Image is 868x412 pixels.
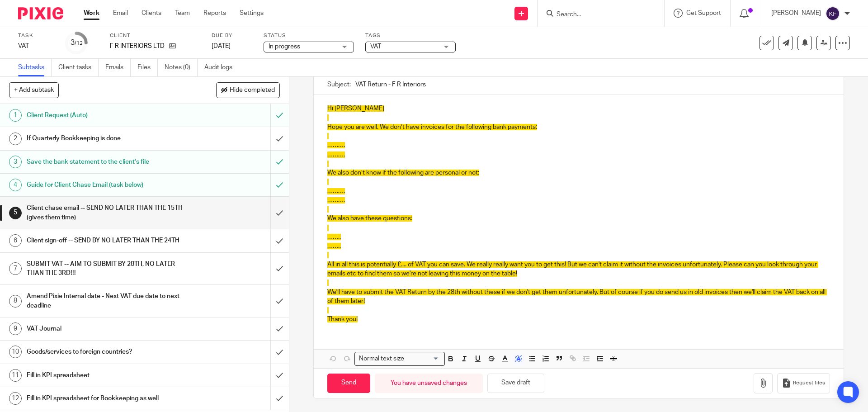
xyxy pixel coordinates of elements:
div: 3 [9,156,22,168]
p: F R INTERIORS LTD [110,42,165,51]
span: …….. [327,243,341,249]
a: Email [113,9,128,18]
div: Search for option [354,352,445,366]
span: ………. [327,152,345,158]
div: 3 [71,38,83,48]
label: Subject: [327,80,351,89]
span: Thank you! [327,316,358,322]
div: VAT [18,42,54,51]
span: We also have these questions: [327,215,412,222]
h1: Client chase email -- SEND NO LATER THAN THE 15TH (gives them time) [27,201,183,224]
button: Request files [777,373,830,393]
div: 5 [9,207,22,219]
input: Search for option [407,354,439,364]
span: Hi [PERSON_NAME] [327,105,384,112]
div: 1 [9,109,22,122]
span: Hope you are well. We don’t have invoices for the following bank payments: [327,124,537,130]
a: Client tasks [58,59,99,76]
label: Tags [365,32,456,39]
h1: Client sign-off -- SEND BY NO LATER THAN THE 24TH [27,234,183,247]
div: 12 [9,392,22,405]
h1: Fill in KPI spreadsheet for Bookkeeping as well [27,392,183,405]
span: …….. [327,234,341,240]
input: Send [327,374,370,393]
h1: Fill in KPI spreadsheet [27,369,183,382]
span: We also don’t know if the following are personal or not: [327,170,479,176]
button: Save draft [487,374,544,393]
div: 9 [9,322,22,335]
img: svg%3E [826,6,840,21]
small: /12 [75,41,83,46]
label: Status [264,32,354,39]
button: Hide completed [216,82,280,98]
h1: Guide for Client Chase Email (task below) [27,178,183,192]
a: Subtasks [18,59,52,76]
span: In progress [269,43,300,50]
label: Due by [212,32,252,39]
span: All in all this is potentially £.... of VAT you can save. We really really want you to get this! ... [327,261,818,277]
input: Search [556,11,637,19]
span: Get Support [686,10,721,16]
div: 4 [9,179,22,191]
h1: Goods/services to foreign countries? [27,345,183,359]
div: 7 [9,262,22,275]
span: ………. [327,188,345,194]
a: Settings [240,9,264,18]
h1: VAT Journal [27,322,183,336]
div: You have unsaved changes [375,374,483,393]
h1: Save the bank statement to the client's file [27,155,183,169]
div: 10 [9,346,22,358]
img: Pixie [18,7,63,19]
label: Task [18,32,54,39]
div: 8 [9,295,22,308]
a: Notes (0) [165,59,198,76]
span: [DATE] [212,43,231,49]
span: Hide completed [230,87,275,94]
a: Team [175,9,190,18]
h1: Amend Pixie Internal date - Next VAT due date to next deadline [27,289,183,313]
div: 2 [9,133,22,145]
span: Request files [793,379,825,387]
h1: Client Request (Auto) [27,109,183,122]
span: ………. [327,197,345,204]
span: ………. [327,142,345,148]
a: Reports [203,9,226,18]
span: We'll have to submit the VAT Return by the 28th without these if we don't get them unfortunately.... [327,289,827,304]
a: Files [137,59,158,76]
h1: SUBMIT VAT -- AIM TO SUBMIT BY 28TH, NO LATER THAN THE 3RD!!! [27,257,183,280]
p: [PERSON_NAME] [771,9,821,18]
h1: If Quarterly Bookkeeping is done [27,132,183,145]
div: 6 [9,234,22,247]
button: + Add subtask [9,82,59,98]
span: VAT [370,43,381,50]
a: Emails [105,59,131,76]
a: Audit logs [204,59,239,76]
label: Client [110,32,200,39]
div: 11 [9,369,22,382]
a: Work [84,9,99,18]
a: Clients [142,9,161,18]
span: Normal text size [357,354,406,364]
